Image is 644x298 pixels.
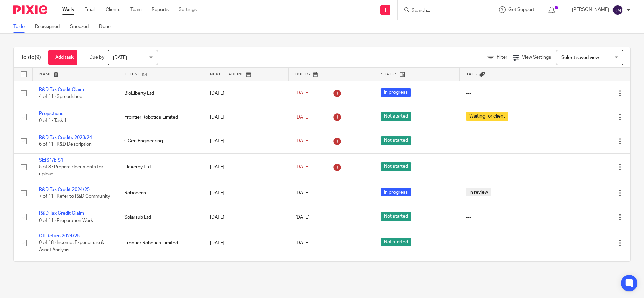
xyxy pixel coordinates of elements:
[118,257,203,281] td: Rostra Therapeutics Ltd
[39,158,63,163] a: SEIS1/EIS1
[295,165,310,169] span: [DATE]
[466,90,538,97] div: ---
[118,205,203,229] td: Solarsub Ltd
[152,6,169,13] a: Reports
[381,88,411,97] span: In progress
[522,55,551,60] span: View Settings
[381,188,411,196] span: In progress
[466,164,538,170] div: ---
[39,187,90,192] a: R&D Tax Credit 2024/25
[118,105,203,129] td: Frontier Robotics Limited
[203,257,289,281] td: [DATE]
[295,115,310,120] span: [DATE]
[39,87,84,92] a: R&D Tax Credit Claim
[99,20,116,33] a: Done
[203,229,289,257] td: [DATE]
[39,142,92,147] span: 6 of 11 · R&D Description
[39,194,110,199] span: 7 of 11 · Refer to R&D Community
[203,153,289,181] td: [DATE]
[106,6,120,13] a: Clients
[466,188,491,196] span: In review
[203,181,289,205] td: [DATE]
[70,20,94,33] a: Snoozed
[203,81,289,105] td: [DATE]
[295,241,310,245] span: [DATE]
[466,240,538,246] div: ---
[612,5,623,15] img: svg%3E
[561,55,599,60] span: Select saved view
[508,7,534,12] span: Get Support
[39,218,93,223] span: 0 of 11 · Preparation Work
[118,153,203,181] td: Flexergy Ltd
[39,165,103,176] span: 5 of 8 · Prepare documents for upload
[203,105,289,129] td: [DATE]
[295,191,310,195] span: [DATE]
[466,138,538,144] div: ---
[48,50,77,65] a: + Add task
[497,55,507,60] span: Filter
[89,54,104,61] p: Due by
[118,129,203,153] td: CGen Engineering
[411,8,472,14] input: Search
[203,129,289,153] td: [DATE]
[381,238,411,246] span: Not started
[118,229,203,257] td: Frontier Robotics Limited
[62,6,74,13] a: Work
[130,6,142,13] a: Team
[295,139,310,143] span: [DATE]
[203,205,289,229] td: [DATE]
[381,136,411,145] span: Not started
[113,55,127,60] span: [DATE]
[295,91,310,96] span: [DATE]
[39,211,84,216] a: R&D Tax Credit Claim
[381,212,411,221] span: Not started
[84,6,95,13] a: Email
[572,6,609,13] p: [PERSON_NAME]
[381,162,411,171] span: Not started
[35,20,65,33] a: Reassigned
[39,241,104,253] span: 0 of 18 · Income, Expenditure & Asset Analysis
[466,112,508,121] span: Waiting for client
[13,20,30,33] a: To do
[295,215,310,220] span: [DATE]
[179,6,197,13] a: Settings
[39,118,67,123] span: 0 of 1 · Task 1
[118,81,203,105] td: BioLiberty Ltd
[13,5,47,14] img: Pixie
[39,111,63,116] a: Projections
[381,112,411,121] span: Not started
[35,55,41,60] span: (9)
[466,72,478,76] span: Tags
[118,181,203,205] td: Robocean
[39,135,92,140] a: R&D Tax Credits 2023/24
[39,234,80,238] a: CT Return 2024/25
[39,94,84,99] span: 4 of 11 · Spreadsheet
[466,214,538,221] div: ---
[21,54,41,61] h1: To do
